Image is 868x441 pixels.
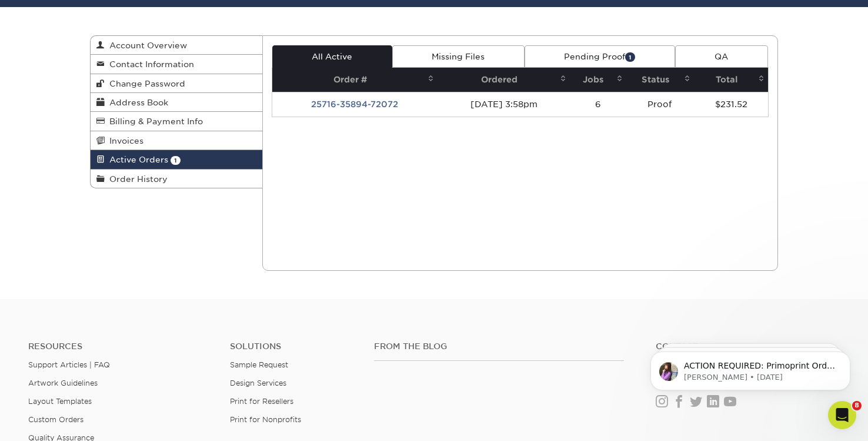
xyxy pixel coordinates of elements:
[28,415,84,424] a: Custom Orders
[28,341,212,352] h4: Resources
[91,170,262,188] a: Order History
[675,45,768,68] a: QA
[626,92,695,117] td: Proof
[570,92,626,117] td: 6
[105,117,203,126] span: Billing & Payment Info
[91,93,262,112] a: Address Book
[828,401,856,429] iframe: Intercom live chat
[230,360,288,369] a: Sample Request
[105,59,194,69] span: Contact Information
[392,45,525,68] a: Missing Files
[852,401,862,410] span: 8
[105,98,168,107] span: Address Book
[272,68,438,92] th: Order #
[570,68,626,92] th: Jobs
[105,174,168,184] span: Order History
[28,379,98,387] a: Artwork Guidelines
[633,327,868,409] iframe: Intercom notifications message
[28,397,92,406] a: Layout Templates
[272,92,438,117] td: 25716-35894-72072
[28,360,110,369] a: Support Articles | FAQ
[91,36,262,55] a: Account Overview
[91,55,262,74] a: Contact Information
[525,45,675,68] a: Pending Proof1
[91,112,262,131] a: Billing & Payment Info
[625,52,635,61] span: 1
[105,136,143,145] span: Invoices
[105,79,185,88] span: Change Password
[91,74,262,93] a: Change Password
[105,41,187,50] span: Account Overview
[91,131,262,150] a: Invoices
[438,92,570,117] td: [DATE] 3:58pm
[230,341,356,352] h4: Solutions
[230,379,286,387] a: Design Services
[230,415,301,424] a: Print for Nonprofits
[438,68,570,92] th: Ordered
[694,68,768,92] th: Total
[694,92,768,117] td: $231.52
[91,150,262,169] a: Active Orders 1
[105,155,168,164] span: Active Orders
[374,341,625,352] h4: From the Blog
[626,68,695,92] th: Status
[272,45,392,68] a: All Active
[171,156,181,165] span: 1
[230,397,293,406] a: Print for Resellers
